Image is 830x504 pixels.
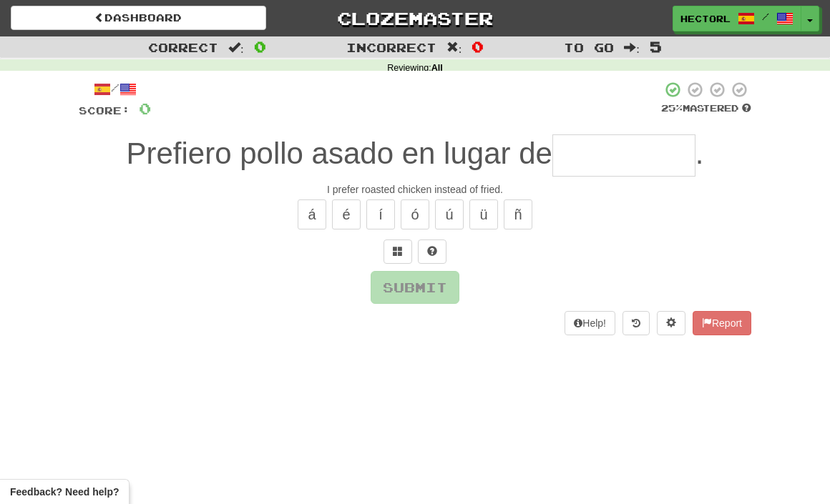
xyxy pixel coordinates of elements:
[79,81,151,99] div: /
[673,6,801,31] a: hectorl /
[564,40,614,54] span: To go
[139,99,151,117] span: 0
[346,40,436,54] span: Incorrect
[79,182,751,197] div: I prefer roasted chicken instead of fried.
[10,485,119,499] span: Open feedback widget
[332,199,361,229] button: é
[469,199,498,229] button: ü
[661,102,751,115] div: Mastered
[79,104,130,117] span: Score:
[472,38,484,55] span: 0
[695,137,704,170] span: .
[624,41,640,54] span: :
[680,12,731,25] span: hectorl
[504,199,532,229] button: ñ
[11,6,266,30] a: Dashboard
[401,199,429,229] button: ó
[661,102,683,114] span: 25 %
[228,41,244,54] span: :
[384,239,412,264] button: Switch sentence to multiple choice alt+p
[446,41,462,54] span: :
[762,11,769,21] span: /
[693,311,751,335] button: Report
[148,40,218,54] span: Correct
[622,311,650,335] button: Round history (alt+y)
[298,199,326,229] button: á
[650,38,662,55] span: 5
[288,6,543,31] a: Clozemaster
[565,311,615,335] button: Help!
[254,38,266,55] span: 0
[371,271,459,304] button: Submit
[435,199,464,229] button: ú
[431,63,443,73] strong: All
[126,137,552,170] span: Prefiero pollo asado en lugar de
[418,239,446,264] button: Single letter hint - you only get 1 per sentence and score half the points! alt+h
[366,199,395,229] button: í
